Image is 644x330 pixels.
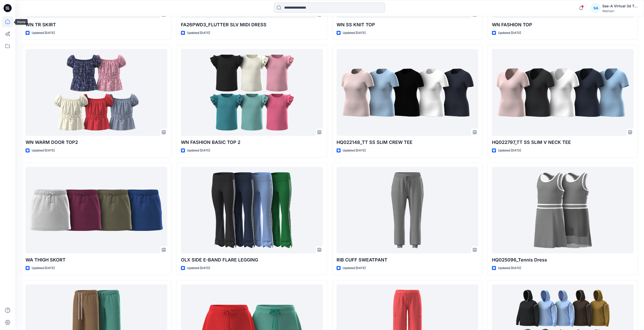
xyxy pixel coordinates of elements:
[26,21,167,28] p: WN TR SKIRT
[492,49,634,136] a: HQ022797_TT SS SLIM V NECK TEE
[343,148,366,153] p: Updated [DATE]
[492,167,634,254] a: HQ025096_Tennis Dress
[181,256,323,263] p: OLX SIDE E-BAND FLARE LEGGING
[26,139,167,146] p: WN WARM DOOR TOP2
[492,21,634,28] p: WN FASHION TOP
[181,21,323,28] p: FA26PWD3_FLUTTER SLV MIDI DRESS
[343,30,366,36] p: Updated [DATE]
[498,148,521,153] p: Updated [DATE]
[337,256,478,263] p: RIB CUFF SWEATPANT
[337,21,478,28] p: WN SS KNIT TOP
[337,167,478,254] a: RIB CUFF SWEATPANT
[602,3,638,9] div: Sae-A Virtual 3d Team
[187,266,210,271] p: Updated [DATE]
[26,256,167,263] p: WA THIGH SKORT
[32,266,55,271] p: Updated [DATE]
[498,30,521,36] p: Updated [DATE]
[181,167,323,254] a: OLX SIDE E-BAND FLARE LEGGING
[187,30,210,36] p: Updated [DATE]
[602,9,638,13] div: Walmart
[492,256,634,263] p: HQ025096_Tennis Dress
[492,139,634,146] p: HQ022797_TT SS SLIM V NECK TEE
[26,167,167,254] a: WA THIGH SKORT
[187,148,210,153] p: Updated [DATE]
[498,266,521,271] p: Updated [DATE]
[337,49,478,136] a: HQ022148_TT SS SLIM CREW TEE
[181,49,323,136] a: WN FASHION BASIC TOP 2
[181,139,323,146] p: WN FASHION BASIC TOP 2
[591,4,600,13] div: SA
[32,148,55,153] p: Updated [DATE]
[337,139,478,146] p: HQ022148_TT SS SLIM CREW TEE
[32,30,55,36] p: Updated [DATE]
[343,266,366,271] p: Updated [DATE]
[26,49,167,136] a: WN WARM DOOR TOP2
